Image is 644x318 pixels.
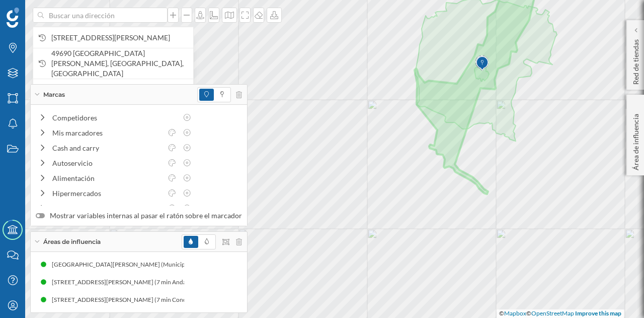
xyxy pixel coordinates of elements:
p: Red de tiendas [631,35,641,85]
span: [STREET_ADDRESS][PERSON_NAME] [51,33,188,43]
span: 49690 [GEOGRAPHIC_DATA][PERSON_NAME], [GEOGRAPHIC_DATA], [GEOGRAPHIC_DATA] [51,48,188,79]
div: Supermercados [52,203,162,214]
div: Mis marcadores [52,128,162,138]
div: Alimentación [52,173,162,183]
a: Improve this map [575,309,621,317]
div: © © [497,309,624,318]
div: Autoservicio [52,158,162,168]
a: OpenStreetMap [531,309,574,317]
img: Marker [475,53,488,73]
img: Geoblink Logo [7,8,19,28]
img: Marker [476,53,489,74]
div: [GEOGRAPHIC_DATA][PERSON_NAME] (Municipio) [52,260,197,270]
label: Mostrar variables internas al pasar el ratón sobre el marcador [36,211,242,221]
span: Marcas [43,90,65,99]
div: [STREET_ADDRESS][PERSON_NAME] (7 min Andando) [51,277,203,287]
div: Competidores [52,112,177,123]
div: Hipermercados [52,188,162,199]
div: Cash and carry [52,143,162,153]
span: Áreas de influencia [43,237,101,246]
p: Área de influencia [631,110,641,170]
div: [STREET_ADDRESS][PERSON_NAME] (7 min Conduciendo) [51,295,214,305]
a: Mapbox [504,309,526,317]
